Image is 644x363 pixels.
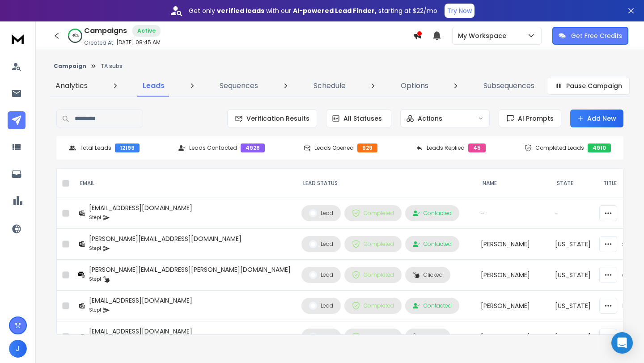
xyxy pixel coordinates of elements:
[214,75,263,97] a: Sequences
[483,80,534,91] p: Subsequences
[550,229,596,260] td: [US_STATE]
[427,144,465,152] p: Leads Replied
[314,144,354,152] p: Leads Opened
[413,241,452,248] div: Contacted
[309,271,333,279] div: Lead
[550,169,596,198] th: State
[84,39,114,46] p: Created At:
[189,6,437,15] p: Get only with our starting at $22/mo
[308,75,351,97] a: Schedule
[352,209,394,217] div: Completed
[293,6,377,15] strong: AI-powered Lead Finder,
[89,275,101,284] p: Step 1
[89,306,101,315] p: Step 1
[80,144,111,152] p: Total Leads
[89,203,192,212] div: [EMAIL_ADDRESS][DOMAIN_NAME]
[413,302,452,309] div: Contacted
[9,340,27,358] button: J
[314,80,346,91] p: Schedule
[445,4,475,18] button: Try Now
[352,302,394,310] div: Completed
[475,198,550,229] td: -
[73,169,296,198] th: EMAIL
[550,321,596,352] td: [US_STATE]
[514,114,554,123] span: AI Prompts
[309,333,333,341] div: Lead
[9,30,27,47] img: logo
[241,144,265,152] div: 4926
[468,144,486,152] div: 45
[588,144,611,152] div: 4910
[475,321,550,352] td: [PERSON_NAME]
[50,75,93,97] a: Analytics
[72,33,79,38] p: 40 %
[309,209,333,217] div: Lead
[352,333,394,341] div: Completed
[137,75,170,97] a: Leads
[352,240,394,248] div: Completed
[89,213,101,222] p: Step 1
[101,63,123,70] p: TA subs
[309,302,333,310] div: Lead
[413,210,452,217] div: Contacted
[89,244,101,253] p: Step 1
[413,333,443,340] div: Clicked
[55,80,88,91] p: Analytics
[132,25,161,37] div: Active
[550,198,596,229] td: -
[418,114,442,123] p: Actions
[357,144,377,152] div: 929
[475,260,550,291] td: [PERSON_NAME]
[89,234,241,243] div: [PERSON_NAME][EMAIL_ADDRESS][DOMAIN_NAME]
[458,31,510,40] p: My Workspace
[296,169,475,198] th: LEAD STATUS
[84,25,127,36] h1: Campaigns
[143,80,165,91] p: Leads
[401,80,428,91] p: Options
[570,110,623,127] button: Add New
[571,31,622,40] p: Get Free Credits
[550,291,596,321] td: [US_STATE]
[217,6,264,15] strong: verified leads
[475,291,550,321] td: [PERSON_NAME]
[395,75,434,97] a: Options
[227,110,317,127] button: Verification Results
[475,169,550,198] th: NAME
[343,114,382,123] p: All Statuses
[499,110,561,127] button: AI Prompts
[547,77,630,95] button: Pause Campaign
[89,265,291,274] div: [PERSON_NAME][EMAIL_ADDRESS][PERSON_NAME][DOMAIN_NAME]
[115,144,140,152] div: 12199
[309,240,333,248] div: Lead
[447,6,472,15] p: Try Now
[220,80,258,91] p: Sequences
[413,271,443,279] div: Clicked
[611,332,633,354] div: Open Intercom Messenger
[535,144,584,152] p: Completed Leads
[243,114,309,123] span: Verification Results
[552,27,628,45] button: Get Free Credits
[475,229,550,260] td: [PERSON_NAME]
[352,271,394,279] div: Completed
[89,327,192,336] div: [EMAIL_ADDRESS][DOMAIN_NAME]
[189,144,237,152] p: Leads Contacted
[116,39,161,46] p: [DATE] 08:45 AM
[89,296,192,305] div: [EMAIL_ADDRESS][DOMAIN_NAME]
[478,75,540,97] a: Subsequences
[550,260,596,291] td: [US_STATE]
[54,63,86,70] button: Campaign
